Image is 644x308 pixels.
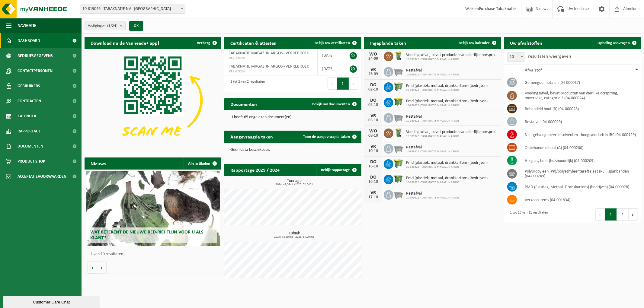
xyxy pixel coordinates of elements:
[85,37,165,49] h2: Download nu de Vanheede+ app!
[310,37,361,49] a: Bekijk uw certificaten
[393,81,404,92] img: WB-0660-HPE-GN-50
[367,67,379,72] div: VR
[520,180,641,193] td: PMD (Plastiek, Metaal, Drankkartons) (bedrijven) (04-000978)
[197,41,210,45] span: Verberg
[605,208,617,221] button: 1
[86,171,220,246] a: Wat betekent de nieuwe RED-richtlijn voor u als klant?
[393,189,404,199] img: WB-2500-GAL-GY-01
[525,68,542,73] span: Afvalstof
[520,154,641,167] td: hol glas, bont (huishoudelijk) (04-000209)
[367,180,379,184] div: 16-10
[507,208,548,221] div: 1 tot 10 van 11 resultaten
[318,62,344,75] td: [DATE]
[479,7,516,11] strong: Purchase Tabaknatie
[367,118,379,122] div: 03-10
[308,98,361,110] a: Bekijk uw documenten
[224,164,286,176] h2: Rapportage 2025 / 2024
[367,144,379,149] div: VR
[393,66,404,76] img: WB-2500-GAL-GY-01
[367,113,379,118] div: VR
[192,37,221,49] button: Verberg
[315,41,350,45] span: Bekijk uw certificaten
[406,160,488,165] span: Pmd (plastiek, metaal, drankkartons) (bedrijven)
[229,64,309,69] span: TABAKNATIE MAGAZIJN ARGOS - VERREBROEK
[393,158,404,169] img: WB-0660-HPE-GN-50
[227,183,361,186] span: 2024: 41,574 t - 2025: 52,540 t
[406,145,460,150] span: Restafval
[85,21,126,30] button: Vestigingen(1/24)
[406,53,498,58] span: Voedingsafval, bevat producten van dierlijke oorsprong, onverpakt, categorie 3
[230,148,355,152] p: Geen data beschikbaar.
[18,63,53,78] span: Contactpersonen
[520,102,641,115] td: behandeld hout (B) (04-000028)
[406,135,498,138] span: 10-939322 - TABAKNATIE MAGAZIJN ARGOS
[406,84,488,88] span: Pmd (plastiek, metaal, drankkartons) (bedrijven)
[18,94,41,109] span: Contracten
[593,37,640,49] a: Ophaling aanvragen
[316,164,361,176] a: Bekijk rapportage
[299,131,361,143] a: Toon de aangevraagde taken
[80,5,185,13] span: 10-819046 - TABAKNATIE NV - ANTWERPEN
[97,262,107,274] button: Volgende
[406,58,498,61] span: 10-939322 - TABAKNATIE MAGAZIJN ARGOS
[91,230,204,240] span: Wat betekent de nieuwe RED-richtlijn voor u als klant?
[520,128,641,141] td: niet gehalogeneerde solventen - hoogcalorisch in IBC (04-000129)
[318,49,344,62] td: [DATE]
[367,103,379,107] div: 02-10
[406,191,460,196] span: Restafval
[227,231,361,239] h3: Kubiek
[3,295,101,308] iframe: chat widget
[406,73,460,77] span: 10-939322 - TABAKNATIE MAGAZIJN ARGOS
[454,37,501,49] a: Bekijk uw kalender
[406,68,460,73] span: Restafval
[520,89,641,102] td: voedingsafval, bevat producten van dierlijke oorsprong, onverpakt, categorie 3 (04-000024)
[328,78,337,90] button: Previous
[91,252,218,256] p: 1 van 10 resultaten
[229,56,313,61] span: VLA900201
[528,54,571,59] label: resultaten weergeven
[367,72,379,76] div: 26-09
[367,134,379,138] div: 08-10
[598,41,630,45] span: Ophaling aanvragen
[337,78,349,90] button: 1
[18,124,41,139] span: Rapportage
[367,83,379,87] div: DO
[312,102,350,106] span: Bekijk uw documenten
[224,131,279,142] h2: Aangevraagde taken
[367,98,379,103] div: DO
[520,141,641,154] td: onbehandeld hout (A) (04-000200)
[406,99,488,104] span: Pmd (plastiek, metaal, drankkartons) (bedrijven)
[406,104,488,107] span: 10-939322 - TABAKNATIE MAGAZIJN ARGOS
[18,154,45,169] span: Product Shop
[393,143,404,153] img: WB-2500-GAL-GY-01
[183,157,221,170] a: Alle artikelen
[367,160,379,164] div: DO
[85,49,221,151] img: Download de VHEPlus App
[406,196,460,200] span: 10-939322 - TABAKNATIE MAGAZIJN ARGOS
[406,130,498,135] span: Voedingsafval, bevat producten van dierlijke oorsprong, onverpakt, categorie 3
[393,112,404,122] img: WB-2500-GAL-GY-01
[629,208,638,221] button: Next
[303,135,350,139] span: Toon de aangevraagde taken
[18,139,43,154] span: Documenten
[393,51,404,61] img: WB-0140-HPE-GN-50
[230,115,355,119] p: U heeft 65 ongelezen document(en).
[349,78,358,90] button: Next
[224,98,263,110] h2: Documenten
[393,128,404,138] img: WB-0140-HPE-GN-50
[18,78,40,94] span: Gebruikers
[227,179,361,186] h3: Tonnage
[459,41,490,45] span: Bekijk uw kalender
[227,236,361,239] span: 2024: 4,360 m3 - 2025: 5,120 m3
[224,37,283,49] h2: Certificaten & attesten
[367,87,379,92] div: 02-10
[18,48,53,63] span: Bedrijfsgegevens
[229,69,313,74] span: VLA709289
[406,176,488,181] span: Pmd (plastiek, metaal, drankkartons) (bedrijven)
[393,97,404,107] img: WB-1100-HPE-GN-50
[520,115,641,128] td: restafval (04-000029)
[367,129,379,134] div: WO
[80,5,185,14] span: 10-819046 - TABAKNATIE NV - ANTWERPEN
[406,150,460,154] span: 10-939322 - TABAKNATIE MAGAZIJN ARGOS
